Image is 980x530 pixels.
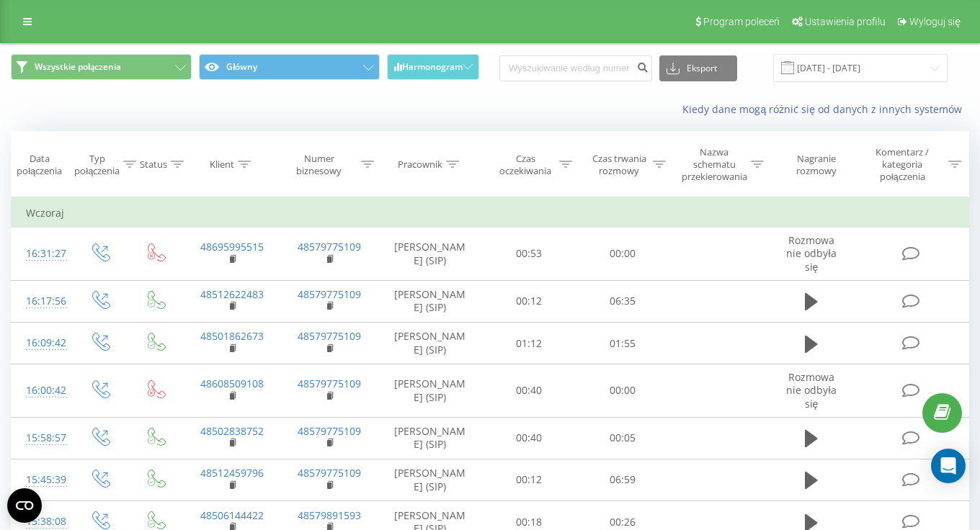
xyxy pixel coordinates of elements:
[378,323,482,364] td: [PERSON_NAME] (SIP)
[200,240,264,253] a: 48695995515
[786,233,836,273] span: Rozmowa nie odbyła się
[786,370,836,410] span: Rozmowa nie odbyła się
[576,364,669,418] td: 00:00
[298,508,361,522] a: 48579891593
[140,158,167,171] div: Status
[298,287,361,301] a: 48579775109
[200,508,264,522] a: 48506144422
[805,16,886,27] span: Ustawienia profilu
[378,280,482,322] td: [PERSON_NAME] (SIP)
[298,424,361,438] a: 48579775109
[200,466,264,480] a: 48512459796
[931,449,966,483] div: Open Intercom Messenger
[378,228,482,281] td: [PERSON_NAME] (SIP)
[576,228,669,281] td: 00:00
[482,459,576,500] td: 00:12
[26,424,57,452] div: 15:58:57
[398,158,442,171] div: Pracownik
[576,417,669,459] td: 00:05
[26,329,57,357] div: 16:09:42
[402,62,463,72] span: Harmonogram
[780,153,853,177] div: Nagranie rozmowy
[280,153,357,177] div: Numer biznesowy
[298,466,361,480] a: 48579775109
[200,287,264,301] a: 48512622483
[576,280,669,322] td: 06:35
[199,54,380,80] button: Główny
[482,323,576,364] td: 01:12
[703,16,780,27] span: Program poleceń
[200,329,264,343] a: 48501862673
[210,158,234,171] div: Klient
[378,417,482,459] td: [PERSON_NAME] (SIP)
[26,287,57,315] div: 16:17:56
[909,16,961,27] span: Wyloguj się
[482,417,576,459] td: 00:40
[495,153,556,177] div: Czas oczekiwania
[298,329,361,343] a: 48579775109
[482,228,576,281] td: 00:53
[200,424,264,438] a: 48502838752
[11,54,192,80] button: Wszystkie połączenia
[74,153,120,177] div: Typ połączenia
[378,459,482,500] td: [PERSON_NAME] (SIP)
[576,459,669,500] td: 06:59
[589,153,649,177] div: Czas trwania rozmowy
[12,199,969,228] td: Wczoraj
[576,323,669,364] td: 01:55
[26,240,57,268] div: 16:31:27
[298,377,361,390] a: 48579775109
[26,466,57,494] div: 15:45:39
[860,146,945,183] div: Komentarz / kategoria połączenia
[387,54,479,80] button: Harmonogram
[7,488,42,523] button: Open CMP widget
[26,377,57,405] div: 16:00:42
[482,364,576,418] td: 00:40
[298,240,361,253] a: 48579775109
[12,153,67,177] div: Data połączenia
[682,102,969,116] a: Kiedy dane mogą różnić się od danych z innych systemów
[200,377,264,390] a: 48608509108
[659,55,737,81] button: Eksport
[482,280,576,322] td: 00:12
[499,55,652,81] input: Wyszukiwanie według numeru
[35,61,121,73] span: Wszystkie połączenia
[682,146,747,183] div: Nazwa schematu przekierowania
[378,364,482,418] td: [PERSON_NAME] (SIP)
